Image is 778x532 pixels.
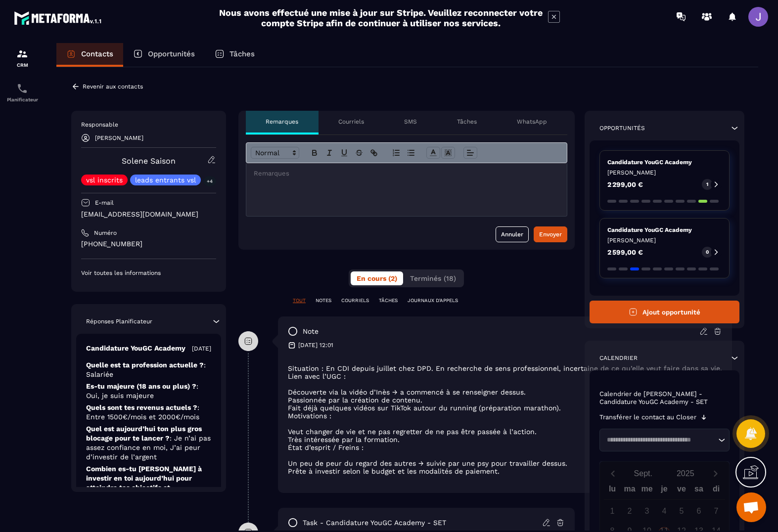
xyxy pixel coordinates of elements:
[599,413,696,421] p: Transférer le contact au Closer
[408,297,458,304] p: JOURNAUX D'APPELS
[229,49,255,58] p: Tâches
[599,390,730,406] p: Calendrier de [PERSON_NAME] - Candidature YouGC Academy - SET
[288,372,722,380] li: Lien avec l’UGC :
[607,226,722,234] p: Candidature YouGC Academy
[599,429,730,451] div: Search for option
[86,424,211,462] p: Quel est aujourd’hui ton plus gros blocage pour te lancer ?
[122,156,176,166] a: Solene Saison
[351,271,403,285] button: En cours (2)
[706,181,708,188] p: 1
[316,297,331,304] p: NOTES
[83,83,143,90] p: Revenir aux contacts
[219,7,543,28] h2: Nous avons effectué une mise à jour sur Stripe. Veuillez reconnecter votre compte Stripe afin de ...
[81,121,216,129] p: Responsable
[706,249,709,256] p: 0
[95,199,114,207] p: E-mail
[303,518,446,528] p: task - Candidature YouGC Academy - SET
[86,434,211,461] span: : Je n’ai pas assez confiance en moi, J’ai peur d’investir de l’argent
[86,403,211,422] p: Quels sont tes revenus actuels ?
[288,443,722,451] li: État d’esprit / Freins :
[288,396,722,404] li: Passionnée par la création de contenu.
[16,83,28,94] img: scheduler
[404,271,462,285] button: Terminés (18)
[95,134,143,141] p: [PERSON_NAME]
[599,124,645,132] p: Opportunités
[86,344,185,353] p: Candidature YouGC Academy
[288,428,722,436] li: Veut changer de vie et ne pas regretter de ne pas être passée à l’action.
[2,97,42,102] p: Planificateur
[607,249,643,256] p: 2 599,00 €
[607,158,722,166] p: Candidature YouGC Academy
[457,118,477,126] p: Tâches
[288,364,722,372] li: Situation : En CDI depuis juillet chez DPD. En recherche de sens professionnel, incertaine de ce ...
[86,360,211,379] p: Quelle est ta profession actuelle ?
[81,269,216,277] p: Voir toutes les informations
[2,41,42,75] a: formationformationCRM
[298,341,333,349] p: [DATE] 12:01
[736,492,766,522] div: Ouvrir le chat
[293,297,306,304] p: TOUT
[288,436,722,443] li: Très intéressée par la formation.
[288,404,722,412] li: Fait déjà quelques vidéos sur TikTok autour du running (préparation marathon).
[341,297,369,304] p: COURRIELS
[205,43,265,67] a: Tâches
[266,118,298,126] p: Remarques
[590,301,739,323] button: Ajout opportunité
[379,297,398,304] p: TÂCHES
[81,49,113,58] p: Contacts
[410,274,456,282] span: Terminés (18)
[288,388,722,396] li: Découverte via la vidéo d’Inès → a commencé à se renseigner dessus.
[288,467,722,475] li: Prête à investir selon le budget et les modalités de paiement.
[288,412,722,420] li: Motivations :
[496,226,529,242] button: Annuler
[14,9,103,27] img: logo
[539,229,562,239] div: Envoyer
[338,118,364,126] p: Courriels
[603,435,716,445] input: Search for option
[81,239,216,249] p: [PHONE_NUMBER]
[56,43,123,67] a: Contacts
[81,210,216,219] p: [EMAIL_ADDRESS][DOMAIN_NAME]
[86,317,152,325] p: Réponses Planificateur
[94,229,117,237] p: Numéro
[86,382,211,400] p: Es-tu majeure (18 ans ou plus) ?
[2,62,42,68] p: CRM
[2,75,42,110] a: schedulerschedulerPlanificateur
[303,327,319,336] p: note
[599,354,638,362] p: Calendrier
[16,48,28,60] img: formation
[607,181,643,188] p: 2 299,00 €
[192,345,211,353] p: [DATE]
[357,274,397,282] span: En cours (2)
[203,176,216,186] p: +4
[404,118,417,126] p: SMS
[86,177,123,183] p: vsl inscrits
[534,226,567,242] button: Envoyer
[86,464,211,511] p: Combien es-tu [PERSON_NAME] à investir en toi aujourd’hui pour atteindre tes objectifs et transfo...
[148,49,195,58] p: Opportunités
[517,118,547,126] p: WhatsApp
[123,43,205,67] a: Opportunités
[607,236,722,244] p: [PERSON_NAME]
[288,459,722,467] li: Un peu de peur du regard des autres → suivie par une psy pour travailler dessus.
[135,177,196,183] p: leads entrants vsl
[607,169,722,177] p: [PERSON_NAME]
